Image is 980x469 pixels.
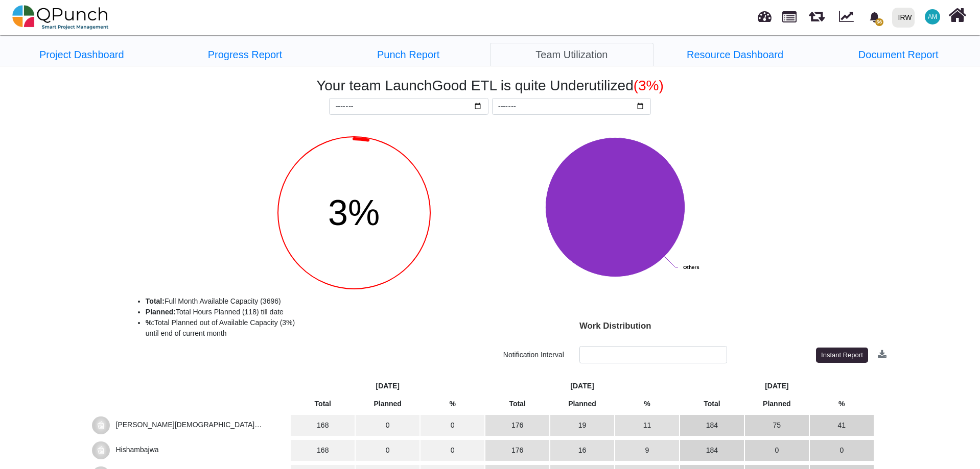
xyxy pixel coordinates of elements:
a: Resource Dashboard [654,43,817,66]
th: % [615,397,679,411]
li: LaunchGood ETL [490,43,654,66]
text: Others [683,264,699,270]
span: Muhammad.shoaib [92,421,262,443]
path: Others, 152%. Workload. [545,137,685,277]
td: 0 [356,415,419,436]
a: Progress Report [164,43,327,66]
td: 0 [745,440,809,461]
th: % [421,397,484,411]
svg: bell fill [869,12,880,22]
th: Planned [550,397,614,411]
img: noimage.061eb95.jpg [92,441,110,459]
b: %: [146,318,154,327]
th: Planned [745,397,809,411]
text: Work Distribution [579,321,651,331]
a: Punch Report [326,43,490,66]
td: 168 [291,415,355,436]
a: bell fill56 [863,1,888,33]
td: 41 [810,415,874,436]
svg: Interactive chart [498,126,972,330]
a: IRW [888,1,919,34]
li: Full Month Available Capacity (3696) [146,296,518,307]
div: IRW [898,9,912,27]
span: AM [928,14,937,20]
td: 168 [291,440,355,461]
button: Instant Report [816,348,869,363]
td: 0 [421,415,484,436]
td: 0 [810,440,874,461]
span: Asad Malik [925,9,940,24]
span: Projects [782,7,797,22]
th: Total [485,397,549,411]
li: Total Hours Planned (118) till date [146,307,518,317]
span: 3% [328,193,380,233]
td: 0 [421,440,484,461]
span: Dashboard [758,6,772,21]
td: 16 [550,440,614,461]
td: 75 [745,415,809,436]
b: Planned: [146,308,176,316]
img: noimage.061eb95.jpg [92,416,110,434]
a: Team Utilization [490,43,654,66]
span: (3%) [634,78,664,93]
i: Home [948,6,966,25]
th: [DATE] [291,379,484,393]
th: [DATE] [485,379,679,393]
a: AM [919,1,946,33]
td: 19 [550,415,614,436]
a: Document Report [816,43,980,66]
div: Work Distribution. Highcharts interactive chart. [498,126,972,330]
b: Total: [146,297,165,305]
td: 11 [615,415,679,436]
td: 176 [485,440,549,461]
th: Planned [356,397,419,411]
td: 0 [356,440,419,461]
th: Total [680,397,744,411]
img: qpunch-sp.fa6292f.png [12,2,109,33]
th: [DATE] [680,379,874,393]
div: Dynamic Report [834,1,863,34]
li: Total Planned out of Available Capacity (3%) until end of current month [146,317,518,339]
th: Total [291,397,355,411]
td: 9 [615,440,679,461]
div: Notification [866,8,883,26]
h2: Your team LaunchGood ETL is quite Underutilized [8,77,972,94]
td: 184 [680,415,744,436]
th: % [810,397,874,411]
td: 184 [680,440,744,461]
span: Releases [809,5,825,22]
span: Hishambajwa [116,446,159,454]
td: 176 [485,415,549,436]
span: 56 [875,18,883,26]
